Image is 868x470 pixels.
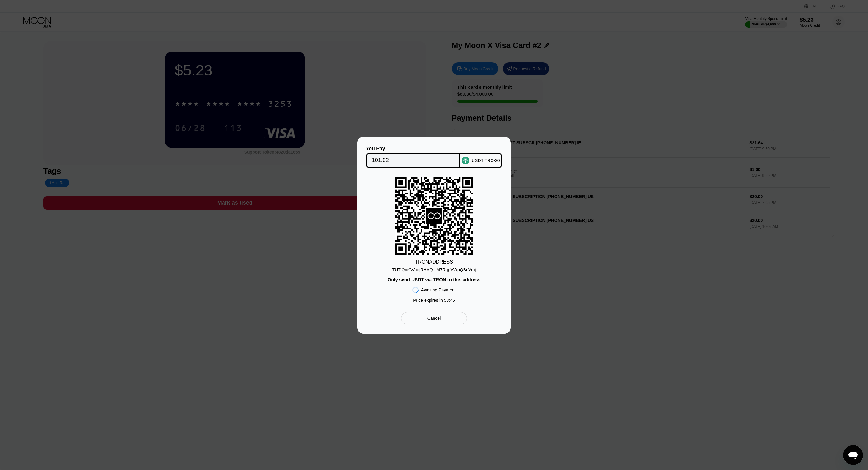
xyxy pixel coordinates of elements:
[366,146,461,151] div: You Pay
[444,298,455,303] span: 58 : 45
[392,267,476,272] div: TUTiQmGVoojRHAQ...M7RgpVWpQBcVrpj
[421,287,456,292] div: Awaiting Payment
[427,315,441,321] div: Cancel
[387,277,480,282] div: Only send USDT via TRON to this address
[401,312,467,324] div: Cancel
[413,298,455,303] div: Price expires in
[843,445,863,465] iframe: Кнопка запуска окна обмена сообщениями
[415,259,453,265] div: TRON ADDRESS
[392,265,476,272] div: TUTiQmGVoojRHAQ...M7RgpVWpQBcVrpj
[472,158,500,163] div: USDT TRC-20
[367,146,501,168] div: You PayUSDT TRC-20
